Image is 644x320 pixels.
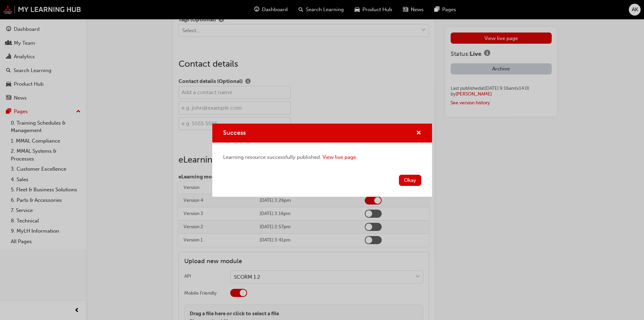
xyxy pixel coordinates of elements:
[416,129,421,137] button: cross-icon
[399,175,421,186] button: Okay
[323,154,357,160] a: View live page.
[223,153,421,161] div: Learning resource successfully published.
[223,129,246,136] span: Success
[212,124,432,197] div: Success
[416,130,421,136] span: cross-icon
